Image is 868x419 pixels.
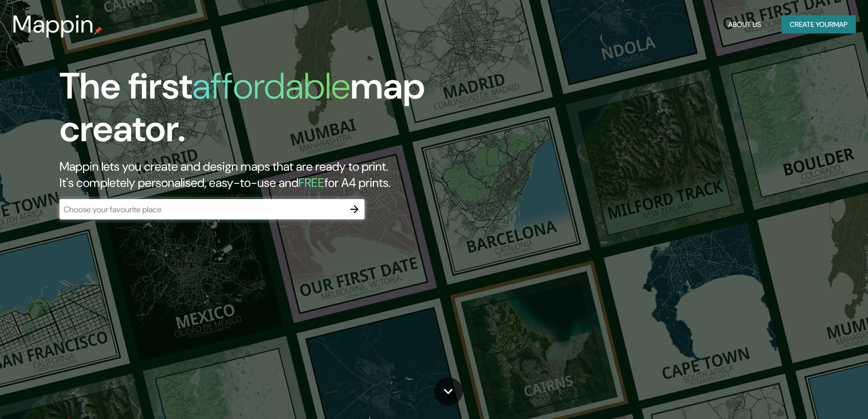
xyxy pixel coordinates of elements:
[59,204,344,215] input: Choose your favourite place
[298,175,324,190] h5: FREE
[12,10,94,39] h3: Mappin
[59,158,494,191] h2: Mappin lets you create and design maps that are ready to print. It's completely personalised, eas...
[94,26,102,35] img: mappin-pin
[782,15,856,34] button: Create yourmap
[192,62,350,110] h1: affordable
[777,379,857,408] iframe: Help widget launcher
[59,65,494,158] h1: The first map creator.
[724,15,765,34] button: About Us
